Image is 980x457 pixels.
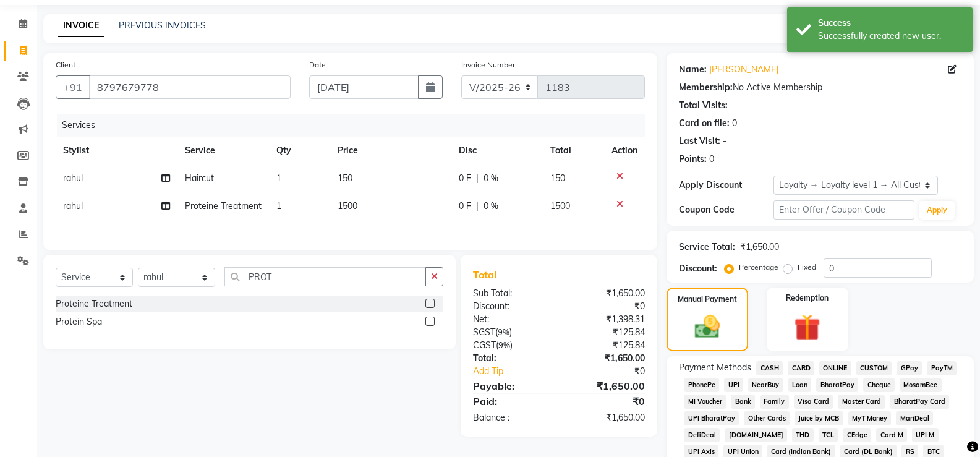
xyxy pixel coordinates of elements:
span: DefiDeal [684,428,720,442]
span: Master Card [838,395,885,409]
th: Price [330,137,452,164]
a: INVOICE [58,15,104,37]
span: CASH [756,361,783,375]
div: Apply Discount [679,179,773,192]
span: 150 [550,173,565,184]
span: Other Cards [744,411,790,425]
div: Protein Spa [56,315,102,328]
span: MI Voucher [684,395,726,409]
img: _gift.svg [786,311,829,344]
span: CARD [788,361,814,375]
div: ₹1,650.00 [559,287,654,300]
input: Search by Name/Mobile/Email/Code [89,75,291,99]
span: | [476,200,479,213]
span: SGST [473,327,495,338]
div: ₹1,650.00 [559,352,654,365]
div: ( ) [464,326,559,339]
span: BharatPay Card [890,395,949,409]
div: Membership: [679,81,733,94]
div: Successfully created new user. [818,30,963,43]
div: Points: [679,153,707,166]
div: Name: [679,63,707,76]
span: UPI BharatPay [684,411,739,425]
div: ₹1,650.00 [559,378,654,393]
span: UPI M [912,428,939,442]
div: Success [818,17,963,30]
span: [DOMAIN_NAME] [725,428,787,442]
span: UPI [724,378,743,392]
label: Invoice Number [461,59,515,70]
img: _cash.svg [687,312,728,341]
span: rahul [63,173,83,184]
span: Loan [788,378,812,392]
span: Card M [876,428,907,442]
label: Fixed [798,262,816,273]
a: [PERSON_NAME] [709,63,778,76]
span: CUSTOM [856,361,892,375]
label: Redemption [786,293,829,304]
div: 0 [709,153,714,166]
span: Haircut [185,173,214,184]
span: Total [473,268,501,281]
div: ₹125.84 [559,339,654,352]
th: Stylist [56,137,177,164]
th: Action [604,137,645,164]
span: BharatPay [816,378,858,392]
div: Balance : [464,411,559,424]
span: 0 % [484,172,498,185]
span: Payment Methods [679,361,751,374]
div: No Active Membership [679,81,961,94]
label: Manual Payment [678,294,737,305]
span: 1500 [550,200,570,211]
span: 0 F [459,172,471,185]
div: Coupon Code [679,203,773,216]
span: CEdge [843,428,871,442]
div: Discount: [464,300,559,313]
a: Add Tip [464,365,575,378]
span: Visa Card [794,395,833,409]
input: Search or Scan [224,267,426,286]
div: ₹0 [575,365,654,378]
div: Card on file: [679,117,730,130]
span: TCL [819,428,838,442]
th: Service [177,137,269,164]
label: Date [309,59,326,70]
span: 0 F [459,200,471,213]
div: ₹1,650.00 [559,411,654,424]
span: Bank [731,395,755,409]
span: 0 % [484,200,498,213]
span: 150 [338,173,352,184]
button: +91 [56,75,90,99]
span: PhonePe [684,378,719,392]
th: Qty [269,137,330,164]
div: Proteine Treatment [56,297,132,310]
span: | [476,172,479,185]
span: Proteine Treatment [185,200,262,211]
span: Juice by MCB [795,411,843,425]
span: ONLINE [819,361,851,375]
div: Total Visits: [679,99,728,112]
div: ₹125.84 [559,326,654,339]
button: Apply [919,201,955,220]
div: ₹1,650.00 [740,241,779,254]
div: ₹1,398.31 [559,313,654,326]
span: 9% [498,327,509,337]
span: rahul [63,200,83,211]
span: Family [760,395,789,409]
div: Discount: [679,262,717,275]
div: 0 [732,117,737,130]
th: Disc [451,137,543,164]
input: Enter Offer / Coupon Code [773,200,914,220]
span: 1 [276,173,281,184]
div: Services [57,114,654,137]
th: Total [543,137,604,164]
span: Cheque [863,378,895,392]
div: Total: [464,352,559,365]
a: PREVIOUS INVOICES [119,20,206,31]
span: MosamBee [900,378,942,392]
label: Percentage [739,262,778,273]
label: Client [56,59,75,70]
div: Net: [464,313,559,326]
span: GPay [897,361,922,375]
div: Payable: [464,378,559,393]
